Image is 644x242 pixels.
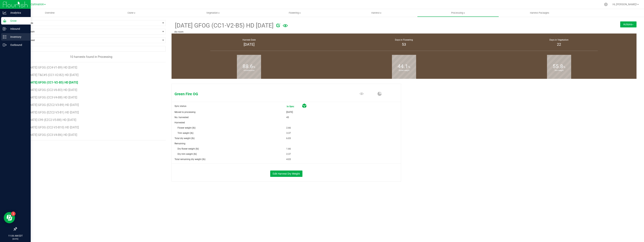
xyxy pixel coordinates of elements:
[174,30,556,34] p: dry room
[4,212,15,223] iframe: Resource center
[2,234,29,238] p: 11:06 AM EDT
[161,20,166,26] span: select
[9,9,91,17] a: Overview
[3,35,7,39] inline-svg: Inventory
[7,10,29,15] p: Analytics
[16,55,166,59] div: 10 harvests found in Processing
[3,19,7,23] inline-svg: Grow
[174,34,324,52] group-info-box: Harvest Date
[11,211,16,216] iframe: Resource center unread badge
[7,27,29,31] p: Inbound
[286,104,302,109] span: In Sync
[254,9,336,17] a: Flowering
[286,130,291,136] span: 3.37
[286,136,291,141] span: 6.03
[336,9,417,17] a: Harvest
[302,104,307,109] span: Cured
[287,104,302,109] span: In Sync
[3,43,7,47] inline-svg: Outbound
[417,11,499,15] span: Processing
[17,46,166,51] input: NO DATA FOUND
[172,11,254,15] span: Vegetation
[176,42,322,47] div: [DATE]
[175,142,185,145] span: Remaining
[286,146,291,151] span: 1.66
[28,88,77,92] span: [DATE] GFOG (CC2-V6-B3) HD [DATE]
[28,81,78,84] span: [DATE] GFOG (CC1-V2-B5) HD [DATE]
[329,34,479,52] group-info-box: Days in flowering
[604,3,608,6] div: Manage settings
[3,11,7,15] inline-svg: Analytics
[7,43,29,47] p: Outbound
[17,29,161,34] span: Filter by Strain
[329,52,479,79] group-info-box: Flower weight %
[28,103,79,107] span: [DATE] GFOG (EZC2-V3-B9) HD [DATE]
[175,116,189,119] span: No. harvested
[3,27,7,31] inline-svg: Inbound
[40,11,60,15] span: Overview
[178,132,193,134] span: Trim weight (lb)
[28,111,79,114] span: [DATE] GFOG (EZC2-V3-B1) HD [DATE]
[417,9,499,17] a: Processing
[486,38,632,42] div: Days in Vegetation
[286,157,291,162] span: 4.03
[28,133,77,137] span: [DATE] GFOG (CC3-V4-B6) HD [DATE]
[499,9,581,17] a: Harvest Packages
[178,153,197,155] span: Dry trim weight (lb)
[172,9,254,17] a: Vegetation
[175,158,205,161] span: Total remaining dry weight (lb)
[7,35,29,39] p: Inventory
[176,38,322,42] div: Harvest Date
[286,109,293,115] span: [DATE]
[178,147,199,150] span: Dry flower weight (lb)
[270,171,302,177] button: Edit Harvest Dry Weight
[254,11,335,15] span: Flowering
[237,54,261,87] b: moisture loss
[175,111,196,113] span: Moved to processing
[31,3,44,6] span: Cultivation
[91,9,172,17] a: Clone
[484,52,634,79] group-info-box: Trim weight %
[486,42,632,47] div: 22
[286,125,291,130] span: 2.66
[175,121,185,124] span: Harvested
[2,238,29,240] p: [DATE]
[174,52,324,79] group-info-box: Moisture loss %
[28,126,79,129] span: [DATE] GFOG (CC2-V3-B10) HD [DATE]
[91,11,172,15] span: Clone
[613,3,637,6] span: Hi, [PERSON_NAME]!
[28,118,76,122] span: [DATE] C99 (EZC2-V5-B8) HD [DATE]
[331,38,477,42] div: Days in Flowering
[174,21,274,30] span: [DATE] GFOG (CC1-V2-B5) HD [DATE]
[7,19,29,23] p: Grow
[392,54,416,87] b: flower weight
[172,91,326,97] span: Green Fire OG
[286,115,289,120] span: 45
[175,105,186,107] span: Sync status
[178,127,196,129] span: Flower weight (lb)
[331,42,477,47] div: 53
[28,96,77,99] span: [DATE] GFOG (CC3-V4-B8) HD [DATE]
[525,11,554,15] span: Harvest Packages
[484,34,634,52] group-info-box: Days in vegetation
[28,73,78,77] span: [DATE] T&C#5 (CC1-V2-B2) HD [DATE]
[28,66,77,69] span: [DATE] GFOG (CC4-V1-B9) HD [DATE]
[17,20,161,26] span: Filter by area
[620,21,637,27] button: Actions
[547,54,571,87] b: trim weight
[336,11,417,15] span: Harvest
[175,137,195,140] span: Total dry weight (lb)
[17,38,161,43] span: Find a Harvest
[286,151,291,157] span: 2.37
